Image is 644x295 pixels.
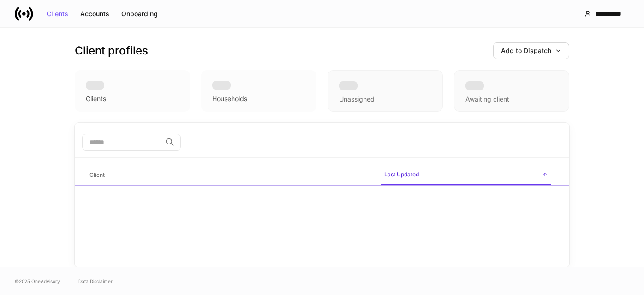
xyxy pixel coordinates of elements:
div: Clients [47,11,68,17]
div: Awaiting client [465,95,509,104]
span: Client [86,166,373,185]
button: Accounts [74,6,115,21]
div: Accounts [80,11,109,17]
div: Clients [86,94,106,103]
h6: Client [89,170,105,179]
div: Add to Dispatch [501,48,561,54]
button: Clients [41,6,74,21]
div: Unassigned [328,70,443,112]
h6: Last Updated [384,170,419,179]
div: Unassigned [339,95,375,104]
h3: Client profiles [75,43,148,58]
a: Data Disclaimer [78,277,113,285]
div: Awaiting client [454,70,569,112]
button: Add to Dispatch [493,42,569,59]
div: Households [212,94,247,103]
span: Last Updated [381,165,551,185]
div: Onboarding [121,11,158,17]
button: Onboarding [115,6,164,21]
span: © 2025 OneAdvisory [15,277,60,285]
